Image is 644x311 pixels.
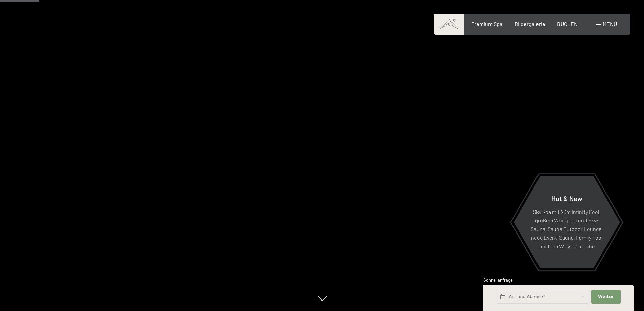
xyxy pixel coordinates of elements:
[471,21,502,27] a: Premium Spa
[603,21,617,27] span: Menü
[513,176,620,269] a: Hot & New Sky Spa mit 23m Infinity Pool, großem Whirlpool und Sky-Sauna, Sauna Outdoor Lounge, ne...
[591,290,620,304] button: Weiter
[551,194,582,202] span: Hot & New
[557,21,578,27] a: BUCHEN
[598,294,614,300] span: Weiter
[515,21,545,27] a: Bildergalerie
[483,277,513,283] span: Schnellanfrage
[530,207,603,250] p: Sky Spa mit 23m Infinity Pool, großem Whirlpool und Sky-Sauna, Sauna Outdoor Lounge, neue Event-S...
